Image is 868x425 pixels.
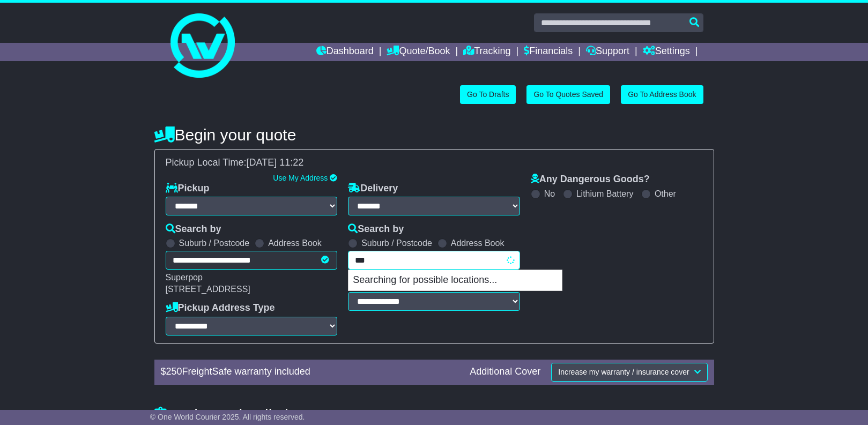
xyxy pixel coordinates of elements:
[551,363,707,382] button: Increase my warranty / insurance cover
[544,189,555,199] label: No
[655,189,676,199] label: Other
[387,43,450,61] a: Quote/Book
[621,85,703,104] a: Go To Address Book
[166,285,250,294] span: [STREET_ADDRESS]
[155,366,465,378] div: $ FreightSafe warranty included
[460,85,516,104] a: Go To Drafts
[348,223,404,235] label: Search by
[643,43,690,61] a: Settings
[150,413,305,421] span: © One World Courier 2025. All rights reserved.
[154,406,289,424] h4: Package details |
[586,43,629,61] a: Support
[463,43,510,61] a: Tracking
[166,183,210,195] label: Pickup
[348,270,562,290] p: Searching for possible locations...
[316,43,374,61] a: Dashboard
[268,238,322,248] label: Address Book
[166,302,275,314] label: Pickup Address Type
[160,157,708,169] div: Pickup Local Time:
[531,174,650,185] label: Any Dangerous Goods?
[451,238,505,248] label: Address Book
[576,189,634,199] label: Lithium Battery
[273,174,328,182] a: Use My Address
[247,157,304,168] span: [DATE] 11:22
[558,368,689,376] span: Increase my warranty / insurance cover
[524,43,573,61] a: Financials
[154,126,714,144] h4: Begin your quote
[348,183,398,195] label: Delivery
[179,238,250,248] label: Suburb / Postcode
[526,85,610,104] a: Go To Quotes Saved
[166,223,221,235] label: Search by
[361,238,432,248] label: Suburb / Postcode
[464,366,546,378] div: Additional Cover
[166,273,203,282] span: Superpop
[166,366,182,377] span: 250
